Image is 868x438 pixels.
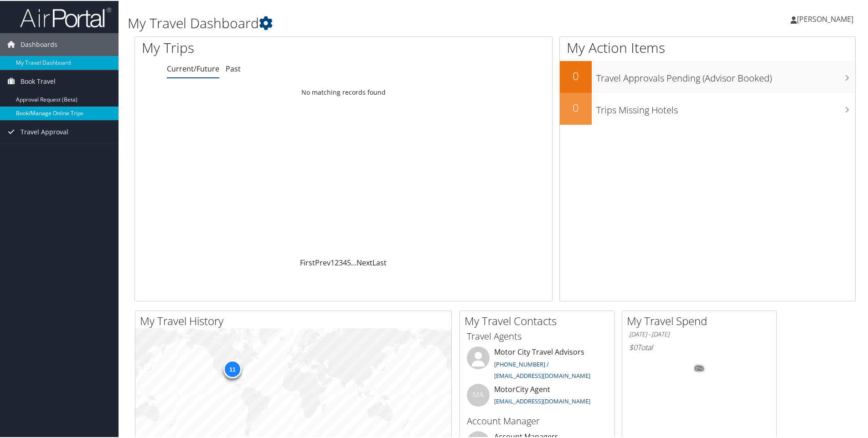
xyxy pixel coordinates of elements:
[356,257,372,267] a: Next
[790,5,863,32] a: [PERSON_NAME]
[596,98,855,116] h3: Trips Missing Hotels
[494,396,590,404] a: [EMAIL_ADDRESS][DOMAIN_NAME]
[494,359,549,367] a: [PHONE_NUMBER] /
[696,365,703,371] tspan: 0%
[315,257,331,267] a: Prev
[339,257,343,267] a: 3
[372,257,387,267] a: Last
[347,257,351,267] a: 5
[467,383,490,406] div: MA
[560,67,592,83] h2: 0
[343,257,347,267] a: 4
[560,60,855,92] a: 0Travel Approvals Pending (Advisor Booked)
[629,341,770,351] h6: Total
[300,257,315,267] a: First
[467,414,607,427] h3: Account Manager
[494,371,590,379] a: [EMAIL_ADDRESS][DOMAIN_NAME]
[560,92,855,124] a: 0Trips Missing Hotels
[21,69,56,92] span: Book Travel
[140,312,451,328] h2: My Travel History
[629,329,770,338] h6: [DATE] - [DATE]
[331,257,335,267] a: 1
[20,6,111,27] img: airportal-logo.png
[467,329,607,342] h3: Travel Agents
[128,13,618,32] h1: My Travel Dashboard
[167,63,219,73] a: Current/Future
[335,257,339,267] a: 2
[223,359,241,377] div: 11
[142,37,372,56] h1: My Trips
[560,37,855,56] h1: My Action Items
[226,63,241,73] a: Past
[135,83,552,100] td: No matching records found
[629,341,637,351] span: $0
[21,32,57,55] span: Dashboards
[21,120,68,143] span: Travel Approval
[627,312,776,328] h2: My Travel Spend
[596,66,855,84] h3: Travel Approvals Pending (Advisor Booked)
[560,99,592,115] h2: 0
[465,312,614,328] h2: My Travel Contacts
[797,13,853,23] span: [PERSON_NAME]
[462,346,612,383] li: Motor City Travel Advisors
[351,257,356,267] span: …
[462,383,612,413] li: MotorCity Agent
